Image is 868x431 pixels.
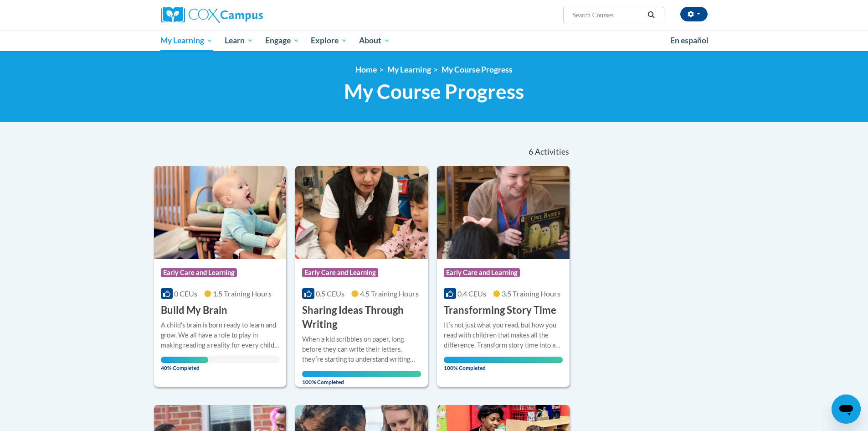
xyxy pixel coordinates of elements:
[360,289,419,298] span: 4.5 Training Hours
[161,7,334,23] a: Cox Campus
[295,166,428,259] img: Course Logo
[302,268,378,277] span: Early Care and Learning
[161,320,280,350] div: A child's brain is born ready to learn and grow. We all have a role to play in making reading a r...
[387,65,431,74] a: My Learning
[295,166,428,387] a: Course LogoEarly Care and Learning0.5 CEUs4.5 Training Hours Sharing Ideas Through WritingWhen a ...
[535,147,569,157] span: Activities
[302,371,421,377] div: Your progress
[213,289,272,298] span: 1.5 Training Hours
[147,30,721,51] div: Main menu
[311,35,347,46] span: Explore
[444,303,556,317] h3: Transforming Story Time
[457,289,486,298] span: 0.4 CEUs
[155,30,219,51] a: My Learning
[680,7,708,21] button: Account Settings
[161,7,263,23] img: Cox Campus
[154,166,287,259] img: Course Logo
[305,30,353,51] a: Explore
[529,147,533,157] span: 6
[174,289,197,298] span: 0 CEUs
[670,36,709,45] span: En español
[359,35,390,46] span: About
[302,334,421,364] div: When a kid scribbles on paper, long before they can write their letters, theyʹre starting to unde...
[302,371,421,385] span: 100% Completed
[344,79,524,104] span: My Course Progress
[444,357,563,371] span: 100% Completed
[265,35,299,46] span: Engage
[437,166,570,387] a: Course LogoEarly Care and Learning0.4 CEUs3.5 Training Hours Transforming Story TimeItʹs not just...
[442,65,513,74] a: My Course Progress
[219,30,259,51] a: Learn
[161,357,208,371] span: 40% Completed
[154,166,287,387] a: Course LogoEarly Care and Learning0 CEUs1.5 Training Hours Build My BrainA child's brain is born ...
[161,357,208,363] div: Your progress
[644,10,658,21] button: Search
[502,289,560,298] span: 3.5 Training Hours
[160,35,213,46] span: My Learning
[302,303,421,332] h3: Sharing Ideas Through Writing
[316,289,344,298] span: 0.5 CEUs
[259,30,305,51] a: Engage
[437,166,570,259] img: Course Logo
[444,357,563,363] div: Your progress
[444,268,520,277] span: Early Care and Learning
[664,31,714,50] a: En español
[355,65,377,74] a: Home
[353,30,396,51] a: About
[161,268,237,277] span: Early Care and Learning
[571,10,644,21] input: Search Courses
[161,303,227,317] h3: Build My Brain
[832,395,861,424] iframe: Button to launch messaging window
[225,35,253,46] span: Learn
[444,320,563,350] div: Itʹs not just what you read, but how you read with children that makes all the difference. Transf...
